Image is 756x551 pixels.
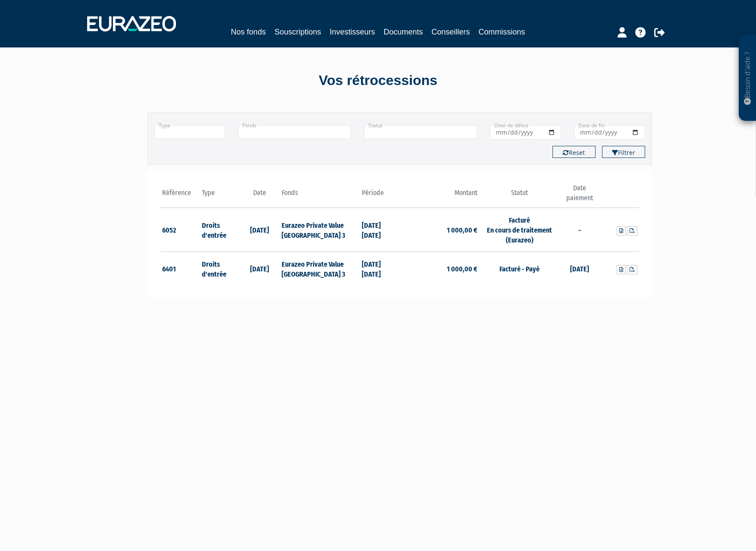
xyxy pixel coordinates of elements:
[559,183,599,208] th: Date paiement
[360,183,400,208] th: Période
[602,146,645,158] button: Filtrer
[274,26,321,38] a: Souscriptions
[552,146,596,158] button: Reset
[231,26,266,38] a: Nos fonds
[160,183,200,208] th: Référence
[200,252,240,285] td: Droits d'entrée
[279,208,359,252] td: Eurazeo Private Value [GEOGRAPHIC_DATA] 3
[279,252,359,285] td: Eurazeo Private Value [GEOGRAPHIC_DATA] 3
[160,208,200,252] td: 6052
[559,208,599,252] td: -
[360,252,400,285] td: [DATE] [DATE]
[432,26,470,38] a: Conseillers
[384,26,423,38] a: Documents
[400,183,480,208] th: Montant
[400,208,480,252] td: 1 000,00 €
[279,183,359,208] th: Fonds
[479,26,525,39] a: Commissions
[240,183,280,208] th: Date
[480,252,559,285] td: Facturé - Payé
[200,208,240,252] td: Droits d'entrée
[132,71,624,91] div: Vos rétrocessions
[480,183,559,208] th: Statut
[160,252,200,285] td: 6401
[360,208,400,252] td: [DATE] [DATE]
[240,208,280,252] td: [DATE]
[200,183,240,208] th: Type
[743,39,753,117] p: Besoin d'aide ?
[400,252,480,285] td: 1 000,00 €
[87,16,176,31] img: 1732889491-logotype_eurazeo_blanc_rvb.png
[480,208,559,252] td: Facturé En cours de traitement (Eurazeo)
[559,252,599,285] td: [DATE]
[240,252,280,285] td: [DATE]
[329,26,375,38] a: Investisseurs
